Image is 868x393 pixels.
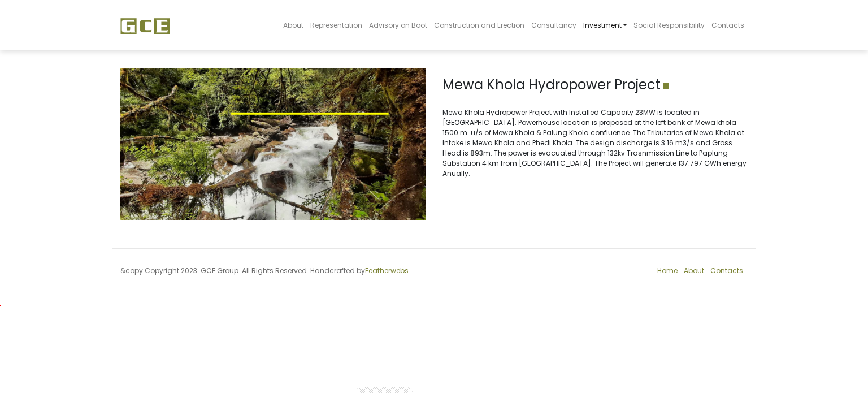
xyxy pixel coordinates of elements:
a: Consultancy [528,3,580,47]
a: About [684,266,704,275]
span: Consultancy [531,20,576,30]
span: Contacts [711,20,744,30]
a: Contacts [710,266,743,275]
h1: Mewa Khola Hydropower Project [442,77,748,93]
span: Representation [310,20,362,30]
span: Advisory on Boot [369,20,427,30]
a: Construction and Erection [431,3,528,47]
div: &copy Copyright 2023. GCE Group. All Rights Reserved. Handcrafted by [112,266,434,283]
span: Construction and Erection [434,20,524,30]
a: Contacts [708,3,748,47]
span: Investment [583,20,622,30]
span: About [283,20,303,30]
a: Investment [580,3,630,47]
a: Social Responsibility [630,3,708,47]
span: Social Responsibility [633,20,705,30]
a: Featherwebs [365,266,409,275]
a: About [280,3,307,47]
a: Advisory on Boot [366,3,431,47]
a: Home [657,266,678,275]
p: Mewa Khola Hydropower Project with Installed Capacity 23MW is located in [GEOGRAPHIC_DATA]. Power... [442,107,748,179]
img: GCE Group [120,18,170,34]
a: Representation [307,3,366,47]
